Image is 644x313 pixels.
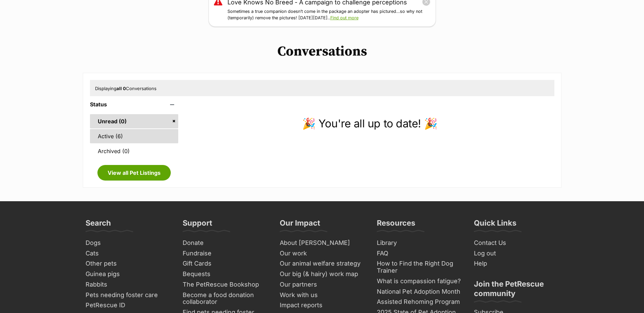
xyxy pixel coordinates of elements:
p: Sometimes a true companion doesn’t come in the package an adopter has pictured…so why not (tempor... [227,8,430,21]
a: Guinea pigs [83,269,173,279]
a: Our work [277,248,367,259]
h3: Quick Links [474,218,516,232]
a: Cats [83,248,173,259]
a: Assisted Rehoming Program [374,297,464,307]
a: PetRescue ID [83,300,173,311]
a: Donate [180,238,270,248]
a: Our partners [277,279,367,290]
a: Our animal welfare strategy [277,258,367,269]
a: Impact reports [277,300,367,311]
a: Gift Cards [180,258,270,269]
a: The PetRescue Bookshop [180,279,270,290]
h3: Join the PetRescue community [474,279,559,302]
a: Library [374,238,464,248]
span: Displaying Conversations [95,86,157,91]
a: Dogs [83,238,173,248]
a: About [PERSON_NAME] [277,238,367,248]
h3: Search [86,218,111,232]
a: Contact Us [471,238,562,248]
a: Help [471,258,562,269]
a: Find out more [330,15,358,20]
strong: all 0 [116,86,126,91]
a: Bequests [180,269,270,279]
a: Pets needing foster care [83,290,173,300]
p: 🎉 You're all up to date! 🎉 [185,116,554,132]
a: Our big (& hairy) work map [277,269,367,279]
a: Work with us [277,290,367,300]
header: Status [90,101,179,107]
h3: Our Impact [280,218,320,232]
a: Become a food donation collaborator [180,290,270,307]
a: Unread (0) [90,114,179,128]
h3: Support [183,218,212,232]
a: How to Find the Right Dog Trainer [374,258,464,276]
a: View all Pet Listings [97,165,171,181]
h3: Resources [377,218,415,232]
a: Log out [471,248,562,259]
a: Fundraise [180,248,270,259]
a: Rabbits [83,279,173,290]
a: Other pets [83,258,173,269]
a: Archived (0) [90,144,179,158]
a: FAQ [374,248,464,259]
a: National Pet Adoption Month [374,287,464,297]
a: Active (6) [90,129,179,143]
a: What is compassion fatigue? [374,276,464,287]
